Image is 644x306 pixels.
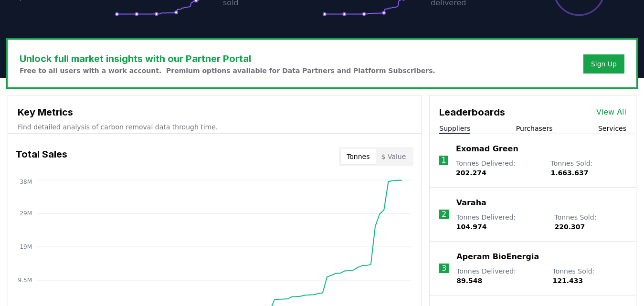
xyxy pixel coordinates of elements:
[456,277,482,285] span: 89.548
[456,212,545,232] p: Tonnes Delivered :
[18,122,412,132] p: Find detailed analysis of carbon removal data through time.
[16,147,67,166] h3: Total Sales
[20,52,435,66] h3: Unlock full market insights with our Partner Portal
[442,155,446,166] p: 1
[442,209,446,220] p: 2
[456,251,539,263] a: Aperam BioEnergia
[551,169,589,177] span: 1.663.637
[20,179,32,185] tspan: 38M
[552,277,583,285] span: 121.433
[456,169,486,177] span: 202.274
[20,66,435,75] p: Free to all users with a work account. Premium options available for Data Partners and Platform S...
[456,197,486,209] a: Varaha
[552,266,626,285] p: Tonnes Sold :
[456,158,541,178] p: Tonnes Delivered :
[18,277,32,284] tspan: 9.5M
[516,124,553,133] button: Purchasers
[591,59,617,69] a: Sign Up
[341,149,375,164] button: Tonnes
[598,124,626,133] button: Services
[551,158,626,178] p: Tonnes Sold :
[18,105,412,119] h3: Key Metrics
[555,212,626,232] p: Tonnes Sold :
[20,210,32,217] tspan: 29M
[20,243,32,250] tspan: 19M
[376,149,412,164] button: $ Value
[439,105,505,119] h3: Leaderboards
[596,106,626,118] a: View All
[456,266,543,285] p: Tonnes Delivered :
[442,263,446,274] p: 3
[583,54,624,74] button: Sign Up
[456,223,487,231] span: 104.974
[456,143,518,155] a: Exomad Green
[439,124,470,133] button: Suppliers
[555,223,585,231] span: 220.307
